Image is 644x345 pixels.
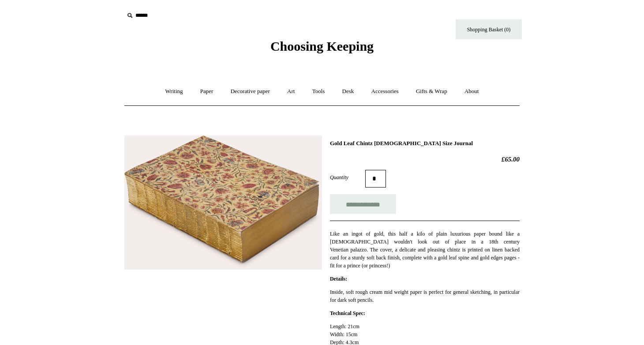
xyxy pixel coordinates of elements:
[456,19,522,39] a: Shopping Basket (0)
[334,80,362,103] a: Desk
[330,288,520,304] p: Inside, soft rough cream mid weight paper is perfect for general sketching, in particular for dar...
[457,80,487,103] a: About
[330,155,520,163] h2: £65.00
[330,230,520,270] p: Like an ingot of gold, this half a kilo of plain luxurious paper bound like a [DEMOGRAPHIC_DATA] ...
[363,80,407,103] a: Accessories
[124,135,322,270] img: Gold Leaf Chintz Bible Size Journal
[223,80,278,103] a: Decorative paper
[304,80,333,103] a: Tools
[330,173,365,181] label: Quantity
[157,80,191,103] a: Writing
[408,80,455,103] a: Gifts & Wrap
[270,39,374,53] span: Choosing Keeping
[192,80,221,103] a: Paper
[330,140,520,147] h1: Gold Leaf Chintz [DEMOGRAPHIC_DATA] Size Journal
[270,46,374,52] a: Choosing Keeping
[330,276,347,282] strong: Details:
[279,80,303,103] a: Art
[330,310,365,316] strong: Technical Spec:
